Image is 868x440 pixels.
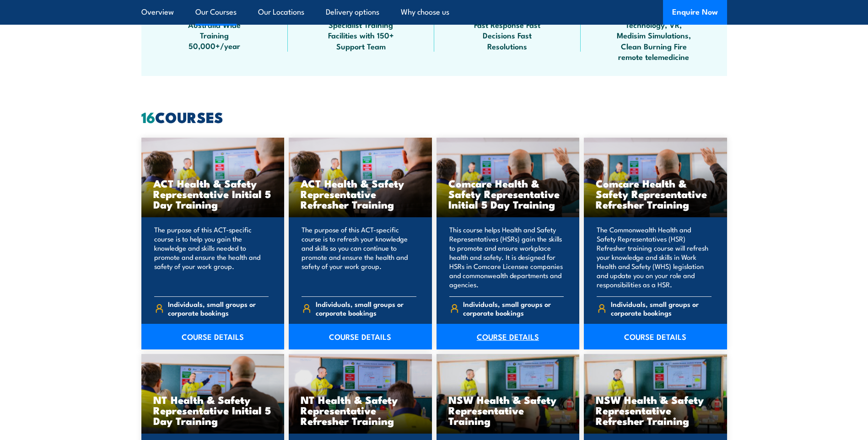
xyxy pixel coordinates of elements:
p: The purpose of this ACT-specific course is to refresh your knowledge and skills so you can contin... [302,225,416,289]
h3: ACT Health & Safety Representative Initial 5 Day Training [153,178,273,209]
p: The Commonwealth Health and Safety Representatives (HSR) Refresher training course will refresh y... [597,225,712,289]
span: Fast Response Fast Decisions Fast Resolutions [466,19,549,51]
span: Individuals, small groups or corporate bookings [168,300,269,317]
p: This course helps Health and Safety Representatives (HSRs) gain the skills to promote and ensure ... [449,225,564,289]
h3: NSW Health & Safety Representative Training [448,394,568,426]
h3: NT Health & Safety Representative Initial 5 Day Training [153,394,273,426]
span: Individuals, small groups or corporate bookings [316,300,416,317]
p: The purpose of this ACT-specific course is to help you gain the knowledge and skills needed to pr... [154,225,269,289]
strong: 16 [141,105,155,128]
span: Individuals, small groups or corporate bookings [463,300,564,317]
h3: ACT Health & Safety Representative Refresher Training [301,178,420,209]
a: COURSE DETAILS [584,324,727,349]
h3: Comcare Health & Safety Representative Initial 5 Day Training [448,178,568,209]
span: Australia Wide Training 50,000+/year [173,19,256,51]
h3: Comcare Health & Safety Representative Refresher Training [596,178,715,209]
a: COURSE DETAILS [437,324,580,349]
span: Individuals, small groups or corporate bookings [611,300,712,317]
h2: COURSES [141,110,727,123]
a: COURSE DETAILS [289,324,432,349]
a: COURSE DETAILS [141,324,285,349]
h3: NSW Health & Safety Representative Refresher Training [596,394,715,426]
span: Technology, VR, Medisim Simulations, Clean Burning Fire remote telemedicine [613,19,695,62]
h3: NT Health & Safety Representative Refresher Training [301,394,420,426]
span: Specialist Training Facilities with 150+ Support Team [320,19,402,51]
